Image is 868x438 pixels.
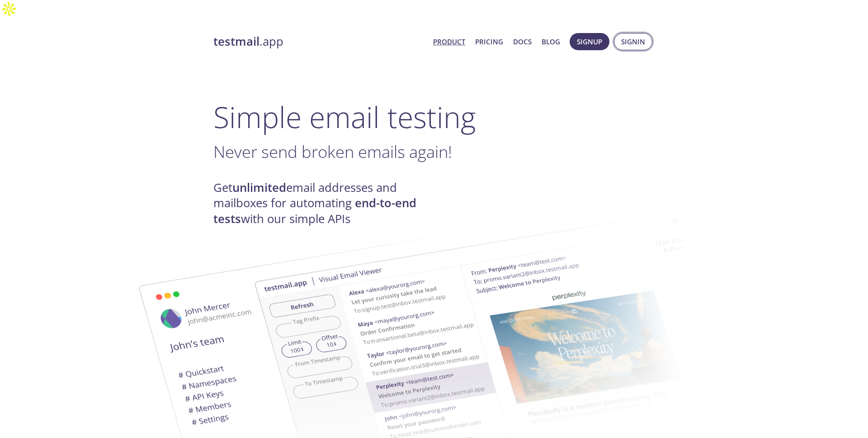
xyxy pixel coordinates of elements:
h4: Get email addresses and mailboxes for automating with our simple APIs [213,180,434,227]
button: Signin [614,33,652,50]
a: Docs [513,36,532,48]
h1: Simple email testing [213,100,655,134]
span: Signup [577,36,602,48]
a: Product [433,36,465,48]
strong: end-to-end tests [213,195,416,226]
strong: testmail [213,33,259,49]
span: Signin [621,36,645,48]
button: Signup [570,33,609,50]
strong: unlimited [232,180,286,195]
a: Blog [542,36,560,48]
a: testmail.app [213,34,426,49]
span: Never send broken emails again! [213,140,452,163]
a: Pricing [475,36,503,48]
